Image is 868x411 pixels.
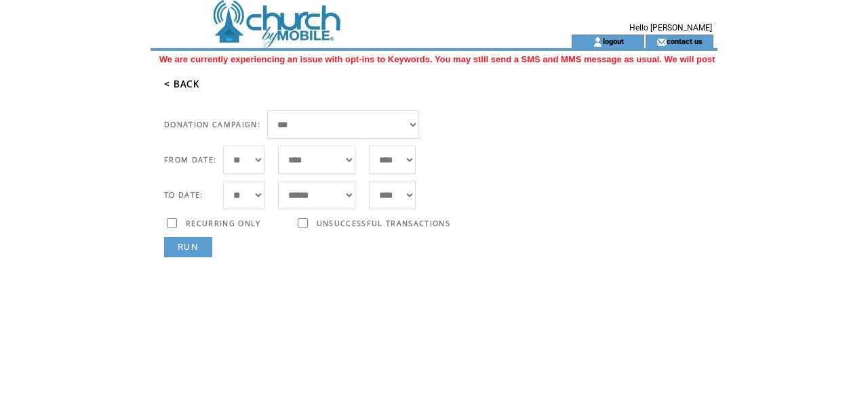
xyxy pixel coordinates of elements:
span: DONATION CAMPAIGN: [164,120,260,129]
span: TO DATE: [164,190,203,200]
a: RUN [164,237,212,257]
span: UNSUCCESSFUL TRANSACTIONS [317,219,450,228]
span: RECURRING ONLY [186,219,261,228]
img: account_icon.gif [593,37,603,47]
img: contact_us_icon.gif [656,37,667,47]
marquee: We are currently experiencing an issue with opt-ins to Keywords. You may still send a SMS and MMS... [151,54,717,64]
span: FROM DATE: [164,155,216,165]
span: Hello [PERSON_NAME] [629,23,712,33]
a: contact us [667,37,703,45]
a: logout [603,37,624,45]
a: < BACK [164,78,199,90]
